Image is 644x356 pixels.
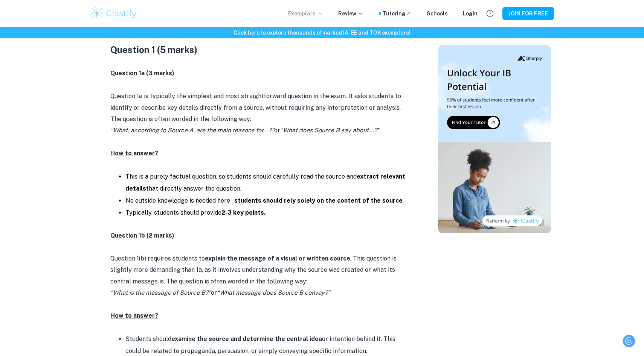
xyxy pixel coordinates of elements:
h6: Click here to explore thousands of marked IA, EE and TOK exemplars ! [2,29,642,37]
a: Tutoring [383,9,412,18]
i: “What, according to Source A, are the main reasons for...?” [110,127,274,134]
i: “What message does Source B convey?” [217,289,330,296]
p: or [110,287,412,298]
h3: Question 1 (5 marks) [110,43,412,56]
i: “What is the message of Source B?” [110,289,211,296]
a: Login [463,9,478,18]
strong: Question 1a (3 marks) [110,70,174,77]
strong: 2-3 key points. [221,209,266,216]
strong: extract relevant details [125,173,405,192]
li: Typically, students should provide [125,207,412,219]
u: How to answer? [110,150,158,157]
button: Help and Feedback [484,7,496,20]
li: This is a purely factual question, so students should carefully read the source and that directly... [125,171,412,195]
img: Clastify logo [90,6,138,21]
img: Thumbnail [438,45,551,233]
li: No outside knowledge is needed here – . [125,195,412,207]
p: Question 1(b) requires students to . This question is slightly more demanding than 1a, as it invo... [110,253,412,287]
strong: students should rely solely on the content of the source [234,197,403,204]
i: "What does Source B say about...?" [280,127,380,134]
p: Exemplars [288,9,323,18]
button: JOIN FOR FREE [502,7,554,20]
strong: Question 1b (2 marks) [110,232,174,239]
a: Schools [427,9,448,18]
u: How to answer? [110,312,158,319]
p: or [110,125,412,136]
strong: examine the source and determine the central idea [171,335,322,342]
p: Review [338,9,364,18]
p: Question 1a is typically the simplest and most straightforward question in the exam. It asks stud... [110,91,412,125]
strong: explain the message of a visual or written source [205,255,350,262]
